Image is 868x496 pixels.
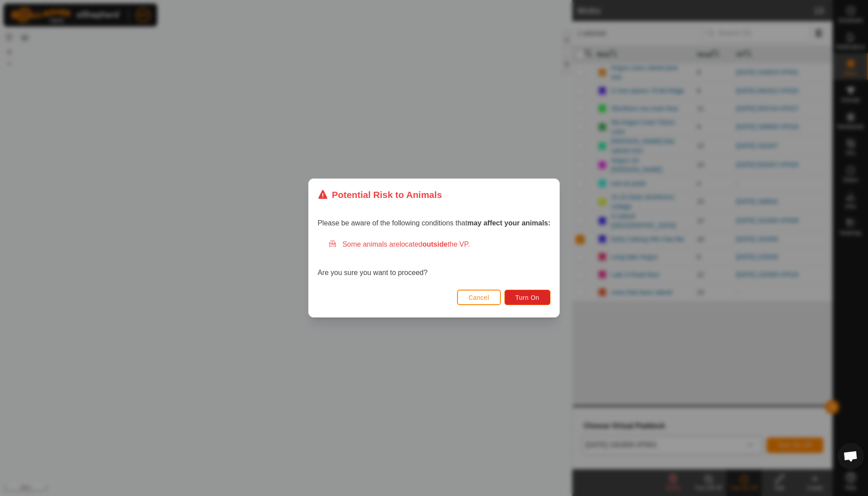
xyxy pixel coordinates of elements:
[318,219,550,227] span: Please be aware of the following conditions that
[399,240,470,248] span: located the VP.
[457,290,501,305] button: Cancel
[318,188,442,201] div: Potential Risk to Animals
[504,290,550,305] button: Turn On
[318,239,550,278] div: Are you sure you want to proceed?
[328,239,550,250] div: Some animals are
[422,240,448,248] strong: outside
[837,443,864,469] div: Open chat
[467,219,550,227] strong: may affect your animals:
[515,294,539,301] span: Turn On
[469,294,489,301] span: Cancel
